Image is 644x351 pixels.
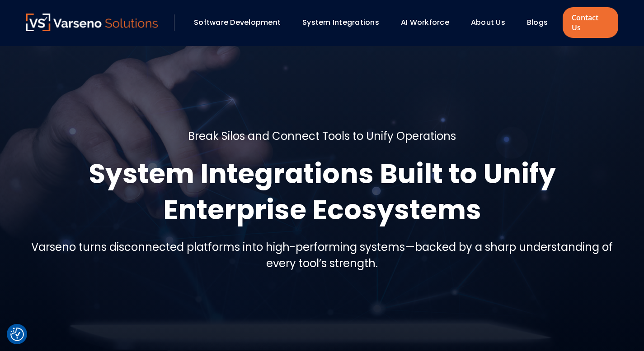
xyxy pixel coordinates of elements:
img: Varseno Solutions – Product Engineering & IT Services [26,14,158,31]
h1: System Integrations Built to Unify Enterprise Ecosystems [26,156,618,228]
div: AI Workforce [396,15,462,30]
h5: Break Silos and Connect Tools to Unify Operations [188,128,456,144]
a: AI Workforce [401,17,449,28]
a: System Integrations [302,17,379,28]
div: Software Development [189,15,293,30]
div: System Integrations [298,15,392,30]
a: About Us [471,17,505,28]
img: Revisit consent button [10,328,24,341]
a: Varseno Solutions – Product Engineering & IT Services [26,14,158,32]
a: Contact Us [563,7,618,38]
div: Blogs [522,15,560,30]
h5: Varseno turns disconnected platforms into high-performing systems—backed by a sharp understanding... [26,239,618,272]
button: Cookie Settings [10,328,24,341]
a: Blogs [527,17,548,28]
a: Software Development [194,17,281,28]
div: About Us [466,15,518,30]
